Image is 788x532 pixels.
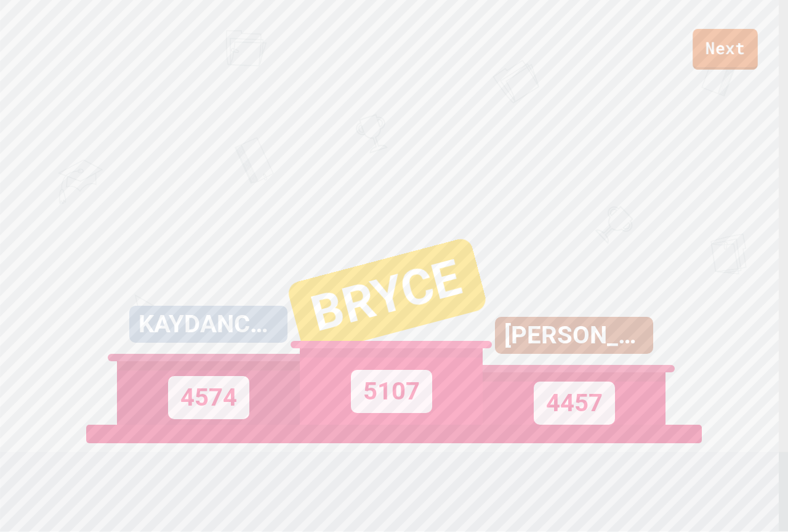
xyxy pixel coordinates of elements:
div: 5107 [351,370,432,413]
div: KAYDANCEKASERRR [129,306,287,343]
div: 4457 [534,382,615,425]
a: Next [693,29,758,70]
div: 4574 [168,376,249,419]
div: [PERSON_NAME] [495,317,653,354]
div: BRYCE [286,237,488,357]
